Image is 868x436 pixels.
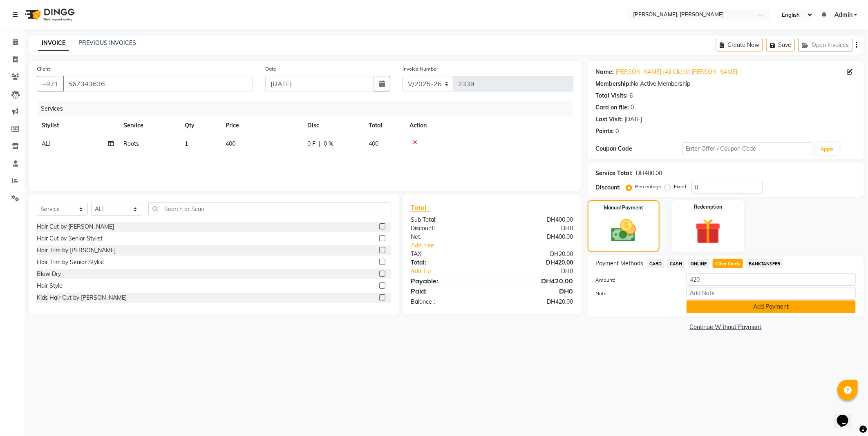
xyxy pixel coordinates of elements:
[405,298,492,306] div: Balance :
[38,36,69,51] a: INVOICE
[596,103,629,112] div: Card on file:
[636,169,662,178] div: DH400.00
[180,116,221,135] th: Qty
[713,259,743,268] span: Other Cards
[37,282,63,290] div: Hair Style
[492,250,579,258] div: DH20.00
[589,323,862,331] a: Continue Without Payment
[185,140,188,147] span: 1
[37,234,103,243] div: Hair Cut by Senior Stylist
[405,241,579,250] a: Add. Fee
[492,216,579,224] div: DH400.00
[405,276,492,286] div: Payable:
[616,127,619,136] div: 0
[38,101,579,116] div: Services
[78,39,136,47] a: PREVIOUS INVOICES
[688,259,709,268] span: ONLINE
[492,233,579,241] div: DH400.00
[596,127,614,136] div: Points:
[682,142,812,155] input: Enter Offer / Coupon Code
[590,276,680,284] label: Amount:
[492,276,579,286] div: DH420.00
[148,202,391,215] input: Search or Scan
[405,267,507,276] a: Add Tip
[319,140,320,148] span: |
[403,65,438,73] label: Invoice Number
[405,116,573,135] th: Action
[42,140,51,147] span: ALI
[63,76,253,91] input: Search by Name/Mobile/Email/Code
[369,140,378,147] span: 400
[590,290,680,297] label: Note:
[834,11,852,19] span: Admin
[687,216,729,247] img: _gift.svg
[411,203,430,212] span: Total
[364,116,405,135] th: Total
[625,115,642,124] div: [DATE]
[687,287,856,300] input: Add Note
[798,39,852,51] button: Open Invoices
[37,76,64,91] button: +971
[604,204,643,211] label: Manual Payment
[766,39,795,51] button: Save
[492,258,579,267] div: DH420.00
[37,222,114,231] div: Hair Cut by [PERSON_NAME]
[405,258,492,267] div: Total:
[687,273,856,286] input: Amount
[265,65,276,73] label: Date
[667,259,685,268] span: CASH
[37,246,116,255] div: Hair Trim by [PERSON_NAME]
[596,68,614,76] div: Name:
[596,80,631,88] div: Membership:
[616,68,738,76] a: [PERSON_NAME] (Ali Client) [PERSON_NAME]
[635,183,662,190] label: Percentage
[674,183,687,190] label: Fixed
[596,80,856,88] div: No Active Membership
[596,91,628,100] div: Total Visits:
[405,286,492,296] div: Paid:
[716,39,763,51] button: Create New
[21,3,77,26] img: logo
[492,286,579,296] div: DH0
[834,403,860,428] iframe: chat widget
[492,298,579,306] div: DH420.00
[37,258,104,267] div: Hair Trim by Senior Stylist
[694,203,722,211] label: Redemption
[596,145,682,153] div: Coupon Code
[506,267,579,276] div: DH0
[119,116,180,135] th: Service
[123,140,139,147] span: Roots
[37,116,119,135] th: Stylist
[226,140,235,147] span: 400
[307,140,315,148] span: 0 F
[746,259,783,268] span: BANKTANSFER
[405,250,492,258] div: TAX
[596,259,644,268] span: Payment Methods
[596,115,623,124] div: Last Visit:
[596,169,633,178] div: Service Total:
[631,103,634,112] div: 0
[302,116,364,135] th: Disc
[816,143,839,155] button: Apply
[37,270,61,278] div: Blow Dry
[603,216,644,245] img: _cash.svg
[324,140,333,148] span: 0 %
[405,224,492,233] div: Discount:
[221,116,302,135] th: Price
[647,259,664,268] span: CARD
[630,91,633,100] div: 6
[596,183,621,192] div: Discount:
[37,65,50,73] label: Client
[405,216,492,224] div: Sub Total:
[405,233,492,241] div: Net:
[37,294,127,302] div: Kids Hair Cut by [PERSON_NAME]
[492,224,579,233] div: DH0
[687,300,856,313] button: Add Payment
